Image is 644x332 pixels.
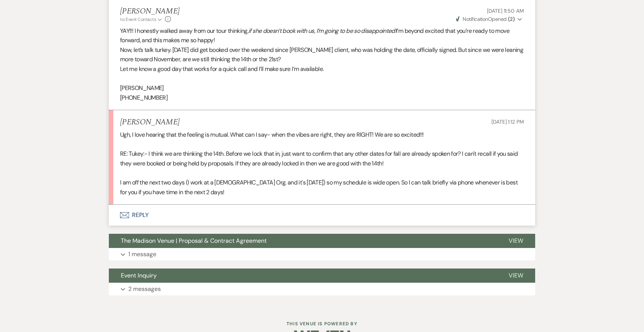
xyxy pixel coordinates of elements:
em: if she doesn’t book with us, I’m going to be so disappointed! [248,27,396,35]
p: I am off the next two days (I work at a [DEMOGRAPHIC_DATA] Org. and it's [DATE]) so my schedule i... [120,178,524,197]
button: View [497,269,535,283]
p: Ugh, I love hearing that the feeling is mutual. What can I say- when the vibes are right, they ar... [120,130,524,140]
button: 1 message [109,248,535,261]
p: [PERSON_NAME] [120,83,524,93]
span: View [509,237,523,245]
button: Reply [109,205,535,226]
strong: ( 2 ) [508,16,515,22]
button: Event Inquiry [109,269,497,283]
h5: [PERSON_NAME] [120,7,180,16]
span: [DATE] 11:50 AM [487,7,524,14]
button: to: Event Contacts [120,16,163,23]
span: View [509,272,523,279]
h5: [PERSON_NAME] [120,118,180,127]
button: NotificationOpened (2) [455,15,524,23]
span: [DATE] 1:12 PM [491,118,524,125]
button: View [497,234,535,248]
p: RE: Tukey:- I think we are thinking the 14th. Before we lock that in, just want to confirm that a... [120,149,524,168]
button: 2 messages [109,283,535,295]
p: 1 message [128,249,156,259]
button: The Madison Venue | Proposal & Contract Agreement [109,234,497,248]
p: [PHONE_NUMBER] [120,93,524,103]
p: Now, let’s talk turkey. [DATE] did get booked over the weekend since [PERSON_NAME] client, who wa... [120,45,524,64]
span: to: Event Contacts [120,16,156,22]
span: Event Inquiry [121,272,157,279]
span: Notification [463,16,488,22]
p: 2 messages [128,284,161,294]
span: The Madison Venue | Proposal & Contract Agreement [121,237,267,245]
p: Let me know a good day that works for a quick call and I’ll make sure I’m available. [120,64,524,74]
p: YAY!!! I honestly walked away from our tour thinking, I’m beyond excited that you’re ready to mov... [120,26,524,45]
span: Opened [456,16,515,22]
